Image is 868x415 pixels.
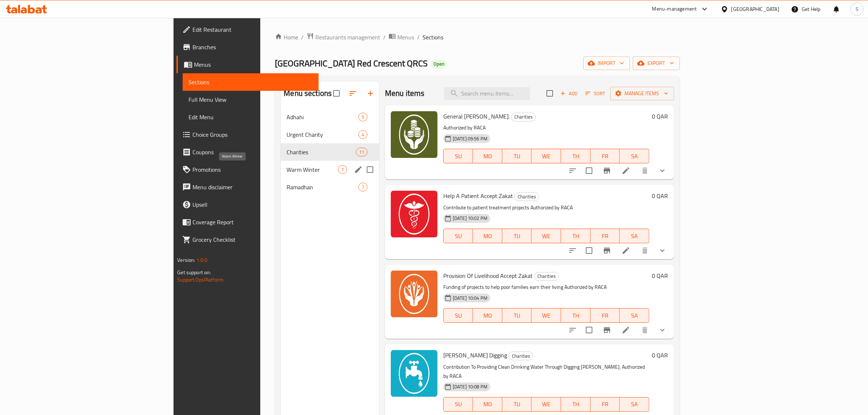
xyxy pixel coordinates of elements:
span: TU [505,310,529,321]
button: FR [591,397,620,412]
a: Edit Menu [183,108,319,126]
span: TH [564,310,588,321]
span: FR [593,231,617,241]
a: Sections [183,73,319,91]
img: Provision Of Livelihood Accept Zakat [391,271,437,317]
span: Choice Groups [192,130,313,139]
span: Select section [542,86,557,101]
span: WE [534,231,558,241]
button: Add section [362,85,379,102]
span: Manage items [616,89,668,98]
span: WE [534,399,558,410]
span: [DATE] 09:56 PM [450,135,490,142]
button: FR [591,149,620,163]
a: Grocery Checklist [176,231,319,248]
button: Branch-specific-item [598,162,616,179]
span: Select to update [581,243,597,258]
span: SU [447,231,470,241]
a: Edit menu item [622,246,630,255]
button: TH [561,397,591,412]
h2: Menu items [385,88,425,99]
span: Upsell [192,200,313,209]
h6: 0 QAR [652,350,668,360]
button: SA [620,229,649,243]
span: import [589,59,624,68]
button: TH [561,149,591,163]
span: Warm Winter [287,165,338,174]
span: Coverage Report [192,218,313,226]
span: MO [476,231,499,241]
p: Contribute to patient treatment projects Authorized by RACA [443,203,649,212]
span: Edit Restaurant [192,25,313,34]
button: MO [473,229,502,243]
button: SU [443,308,473,323]
div: [GEOGRAPHIC_DATA] [731,5,779,13]
span: Add item [557,88,581,99]
span: Grocery Checklist [192,235,313,244]
p: Contribution To Providing Clean Drinking Water Through Digging [PERSON_NAME]. Authorized by RACA [443,362,649,381]
span: Charities [509,352,533,360]
span: [DATE] 10:04 PM [450,295,490,302]
button: Branch-specific-item [598,321,616,339]
div: Urgent Charity [287,130,358,139]
a: Coupons [176,143,319,161]
span: TU [505,231,529,241]
span: Sections [423,33,443,42]
nav: Menu sections [281,105,379,199]
button: show more [654,242,671,259]
div: items [358,183,367,191]
a: Menus [389,32,414,42]
span: SA [623,310,646,321]
span: [DATE] 10:08 PM [450,383,490,390]
a: Coverage Report [176,213,319,231]
div: Charities [511,113,536,121]
div: Warm Winter7edit [281,161,379,178]
span: Open [431,61,447,67]
span: 11 [356,149,367,156]
button: WE [532,149,561,163]
h6: 0 QAR [652,271,668,281]
span: TH [564,231,588,241]
span: [DATE] 10:02 PM [450,215,490,222]
img: Help A Patient Accept Zakat [391,191,437,237]
span: Menus [397,33,414,42]
span: Charities [287,148,355,156]
a: Edit Restaurant [176,21,319,38]
div: items [358,130,367,139]
svg: Show Choices [658,166,667,175]
span: SU [447,151,470,162]
span: Coupons [192,148,313,156]
span: Get support on: [177,268,211,277]
button: SA [620,308,649,323]
div: items [358,113,367,121]
span: Full Menu View [188,95,313,104]
a: Edit menu item [622,166,630,175]
button: TH [561,229,591,243]
span: Ramadhan [287,183,358,191]
span: 7 [359,184,367,191]
button: Manage items [610,87,674,100]
button: SA [620,397,649,412]
div: Ramadhan7 [281,178,379,196]
button: sort-choices [564,242,581,259]
span: Sort items [581,88,610,99]
button: Sort [584,88,607,99]
button: Add [557,88,581,99]
span: FR [593,151,617,162]
span: SA [623,399,646,410]
span: FR [593,310,617,321]
button: SA [620,149,649,163]
div: items [338,165,347,174]
span: TU [505,399,529,410]
button: SU [443,229,473,243]
a: Edit menu item [622,326,630,334]
a: Full Menu View [183,91,319,108]
span: Provision Of Livelihood Accept Zakat [443,270,533,281]
span: Select to update [581,322,597,338]
span: Select all sections [329,86,344,101]
div: Open [431,60,447,69]
button: MO [473,308,502,323]
div: Charities11 [281,143,379,161]
button: WE [532,229,561,243]
span: Sections [188,78,313,86]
